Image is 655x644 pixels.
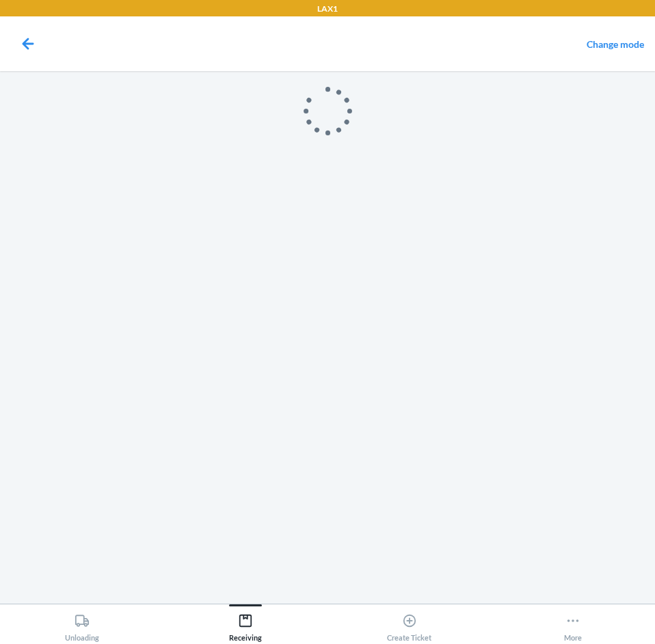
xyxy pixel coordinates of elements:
div: Create Ticket [387,608,431,642]
div: Receiving [229,608,262,642]
a: Change mode [587,38,644,50]
button: Create Ticket [327,604,492,642]
button: Receiving [164,604,328,642]
div: More [564,608,582,642]
div: Unloading [65,608,99,642]
p: LAX1 [317,3,338,15]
